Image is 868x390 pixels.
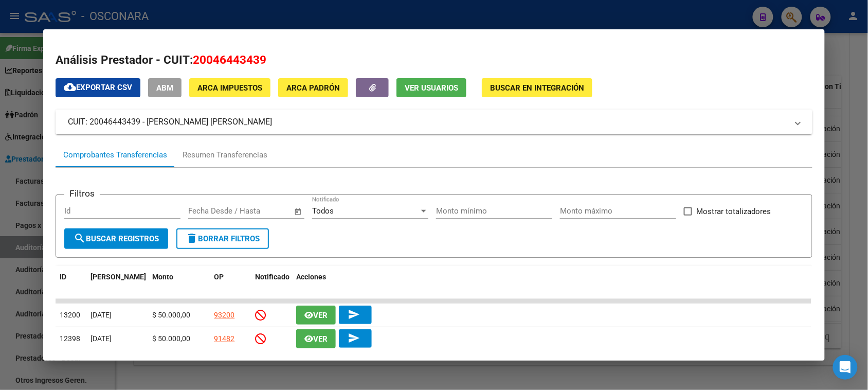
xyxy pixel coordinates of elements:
[56,266,86,300] datatable-header-cell: ID
[68,116,787,128] mat-panel-title: CUIT: 20046443439 - [PERSON_NAME] [PERSON_NAME]
[696,205,771,218] span: Mostrar totalizadores
[255,273,290,281] span: Notificado
[396,78,466,97] button: Ver Usuarios
[64,187,100,200] h3: Filtros
[74,232,86,244] mat-icon: search
[348,332,360,344] mat-icon: send
[197,83,262,93] span: ARCA Impuestos
[56,51,812,69] h2: Análisis Prestador - CUIT:
[313,334,328,344] span: Ver
[214,334,234,343] a: 91482
[193,53,266,66] span: 20046443439
[188,206,222,216] input: Start date
[176,228,269,249] button: Borrar Filtros
[63,149,167,161] div: Comprobantes Transferencias
[189,78,270,97] button: ARCA Impuestos
[405,83,458,93] span: Ver Usuarios
[210,266,251,300] datatable-header-cell: OP
[91,311,112,319] span: [DATE]
[56,78,140,97] button: Exportar CSV
[60,273,66,281] span: ID
[482,78,592,97] button: Buscar en Integración
[152,273,173,281] span: Monto
[152,334,190,343] span: $ 50.000,00
[60,311,80,319] span: 13200
[214,311,234,319] a: 93200
[292,266,811,300] datatable-header-cell: Acciones
[64,81,76,93] mat-icon: cloud_download
[183,149,267,161] div: Resumen Transferencias
[86,266,148,300] datatable-header-cell: Fecha T.
[296,306,336,325] button: Ver
[56,110,812,134] mat-expansion-panel-header: CUIT: 20046443439 - [PERSON_NAME] [PERSON_NAME]
[292,206,304,218] button: Open calendar
[152,311,190,319] span: $ 50.000,00
[313,311,328,320] span: Ver
[186,232,198,244] mat-icon: delete
[214,273,224,281] span: OP
[186,234,260,243] span: Borrar Filtros
[296,273,326,281] span: Acciones
[156,83,173,93] span: ABM
[64,83,132,92] span: Exportar CSV
[348,308,360,321] mat-icon: send
[148,266,210,300] datatable-header-cell: Monto
[148,78,182,97] button: ABM
[278,78,348,97] button: ARCA Padrón
[286,83,340,93] span: ARCA Padrón
[74,234,159,243] span: Buscar Registros
[64,228,168,249] button: Buscar Registros
[490,83,584,93] span: Buscar en Integración
[60,334,80,343] span: 12398
[91,273,146,281] span: [PERSON_NAME]
[91,334,112,343] span: [DATE]
[312,206,334,216] span: Todos
[231,206,281,216] input: End date
[251,266,292,300] datatable-header-cell: Notificado
[833,355,858,380] div: Open Intercom Messenger
[296,329,336,348] button: Ver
